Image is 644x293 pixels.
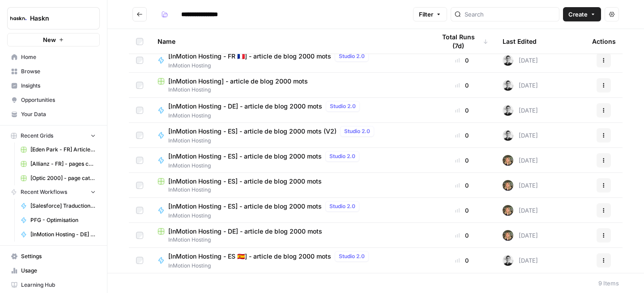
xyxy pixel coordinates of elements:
span: Usage [21,267,96,275]
span: InMotion Hosting [168,112,363,120]
a: [InMotion Hosting - ES 🇪🇸] - article de blog 2000 motsStudio 2.0InMotion Hosting [158,251,421,270]
span: Filter [419,10,433,19]
button: New [7,33,100,46]
a: [InMotion Hosting] - article de blog 2000 motsInMotion Hosting [158,77,421,94]
div: [DATE] [503,205,538,216]
span: InMotion Hosting [168,62,372,70]
img: Haskn Logo [10,10,26,26]
img: 5iwot33yo0fowbxplqtedoh7j1jy [503,105,513,116]
a: Home [7,50,100,64]
span: [InMotion Hosting - ES] - article de blog 2000 mots [168,202,322,211]
img: ziyu4k121h9vid6fczkx3ylgkuqx [503,155,513,166]
div: [DATE] [503,230,538,241]
span: [InMotion Hosting - ES] - article de blog 2000 mots [168,177,322,186]
span: Your Data [21,110,96,118]
button: Create [563,7,601,21]
span: InMotion Hosting [158,86,421,94]
span: InMotion Hosting [158,236,421,244]
img: 5iwot33yo0fowbxplqtedoh7j1jy [503,130,513,141]
div: 0 [435,106,488,115]
span: [Allianz - FR] - pages conseil + FAQ [30,160,96,168]
span: [InMotion Hosting] - article de blog 2000 mots [168,77,308,86]
button: Filter [413,7,447,21]
img: ziyu4k121h9vid6fczkx3ylgkuqx [503,180,513,191]
span: Browse [21,67,96,75]
span: Studio 2.0 [329,152,355,160]
a: Browse [7,64,100,79]
div: 0 [435,131,488,140]
span: Opportunities [21,96,96,104]
span: [InMotion Hosting - ES] - article de blog 2000 mots (V2) [168,127,337,136]
span: Create [568,10,588,19]
span: InMotion Hosting [168,162,363,170]
span: InMotion Hosting [168,137,378,145]
img: 5iwot33yo0fowbxplqtedoh7j1jy [503,80,513,91]
a: Insights [7,79,100,93]
div: [DATE] [503,130,538,141]
button: Recent Grids [7,129,100,142]
img: 5iwot33yo0fowbxplqtedoh7j1jy [503,255,513,266]
a: [Eden Park - FR] Article de blog - 1000 mots [17,142,100,157]
span: Studio 2.0 [339,252,365,260]
span: Settings [21,252,96,260]
div: 0 [435,81,488,90]
a: [InMotion Hosting - DE] - article de blog 2000 motsStudio 2.0InMotion Hosting [158,101,421,120]
span: [InMotion Hosting - FR 🇫🇷] - article de blog 2000 mots [168,52,331,61]
span: [Eden Park - FR] Article de blog - 1000 mots [30,146,96,154]
a: PFG - Optimisation [17,213,100,227]
span: [Optic 2000] - page catégorie + article de blog [30,174,96,182]
div: [DATE] [503,255,538,266]
span: Studio 2.0 [339,52,365,60]
div: [DATE] [503,55,538,66]
span: [InMotion Hosting - ES] - article de blog 2000 mots [168,152,322,161]
a: [InMotion Hosting - DE] - article de blog 2000 motsInMotion Hosting [158,227,421,244]
a: Your Data [7,107,100,121]
div: [DATE] [503,105,538,116]
div: Total Runs (7d) [435,29,488,54]
span: Learning Hub [21,281,96,289]
span: [InMotion Hosting - DE] - article de blog 2000 mots [168,227,322,236]
div: 0 [435,256,488,265]
span: New [43,35,56,44]
a: [Salesforce] Traduction optimisation + FAQ + Post RS [17,199,100,213]
span: Recent Workflows [21,188,67,196]
a: [InMotion Hosting - ES] - article de blog 2000 mots (V2)Studio 2.0InMotion Hosting [158,126,421,145]
div: 0 [435,231,488,240]
span: Recent Grids [21,132,53,140]
img: 5iwot33yo0fowbxplqtedoh7j1jy [503,55,513,66]
div: Name [158,29,421,54]
span: Studio 2.0 [329,202,355,210]
button: Workspace: Haskn [7,7,100,29]
button: Recent Workflows [7,185,100,199]
div: Last Edited [503,29,537,54]
a: [InMotion Hosting - DE] - article de blog 2000 mots [17,227,100,242]
span: Studio 2.0 [344,127,370,135]
div: 0 [435,206,488,215]
span: Haskn [30,14,84,23]
div: 9 Items [598,279,619,288]
a: [InMotion Hosting - ES] - article de blog 2000 motsInMotion Hosting [158,177,421,194]
a: Opportunities [7,93,100,107]
span: Home [21,53,96,61]
div: [DATE] [503,180,538,191]
a: [InMotion Hosting - FR 🇫🇷] - article de blog 2000 motsStudio 2.0InMotion Hosting [158,51,421,70]
img: ziyu4k121h9vid6fczkx3ylgkuqx [503,205,513,216]
span: InMotion Hosting [168,262,372,270]
a: Usage [7,264,100,278]
span: PFG - Optimisation [30,216,96,224]
span: [InMotion Hosting - DE] - article de blog 2000 mots [168,102,322,111]
div: [DATE] [503,80,538,91]
span: InMotion Hosting [158,186,421,194]
a: [InMotion Hosting - ES] - article de blog 2000 motsStudio 2.0InMotion Hosting [158,201,421,220]
div: 0 [435,56,488,65]
span: Insights [21,82,96,90]
div: [DATE] [503,155,538,166]
div: Actions [592,29,616,54]
img: ziyu4k121h9vid6fczkx3ylgkuqx [503,230,513,241]
div: 0 [435,156,488,165]
a: Settings [7,249,100,264]
input: Search [465,10,555,19]
button: Go back [132,7,147,21]
span: [InMotion Hosting - ES 🇪🇸] - article de blog 2000 mots [168,252,331,261]
span: Studio 2.0 [330,102,356,110]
